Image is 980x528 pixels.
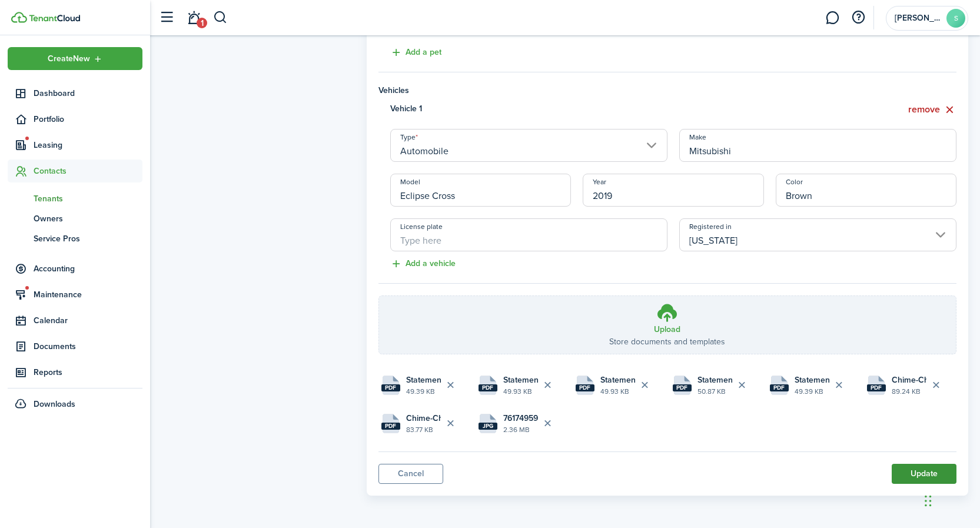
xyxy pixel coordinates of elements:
button: Open resource center [848,8,868,28]
file-size: 50.87 KB [697,386,732,397]
button: Update [892,464,956,484]
span: Sharon [895,14,942,22]
file-icon: File [381,414,400,433]
h4: Vehicle 1 [390,102,667,115]
file-size: 2.36 MB [503,424,538,435]
span: Tenants [34,192,142,205]
span: Statement for [DATE].pdf [406,374,441,386]
input: Choose state [679,218,956,251]
button: Delete file [538,413,558,433]
file-extension: pdf [381,423,400,430]
input: Type color here [776,174,957,207]
h3: Upload [654,323,680,336]
button: Add a pet [378,46,441,59]
span: Documents [34,340,142,353]
span: Statement for [DATE].pdf [503,374,538,386]
span: Create New [48,55,90,63]
file-extension: pdf [770,384,789,391]
span: Owners [34,212,142,225]
span: Maintenance [34,288,142,301]
file-icon: File [770,376,789,395]
button: Delete file [635,375,655,395]
file-icon: File [867,376,886,395]
a: Tenants [8,188,142,208]
file-size: 83.77 KB [406,424,441,435]
file-size: 49.93 KB [600,386,635,397]
a: Dashboard [8,82,142,105]
button: Search [213,8,228,28]
file-icon: File [479,414,497,433]
iframe: Chat Widget [921,471,980,528]
h4: Vehicles [378,84,957,97]
a: Cancel [378,464,443,484]
span: Service Pros [34,233,142,245]
file-size: 49.93 KB [503,386,538,397]
a: Service Pros [8,228,142,248]
file-icon: File [479,376,497,395]
img: TenantCloud [29,15,80,22]
file-extension: pdf [381,384,400,391]
file-extension: pdf [673,384,692,391]
span: Chime-Checking-Statement-July-2025.pdf [892,374,926,386]
button: Delete file [926,375,946,395]
button: Delete file [829,375,849,395]
button: remove [908,102,956,117]
button: Open menu [8,47,142,70]
file-icon: File [673,376,692,395]
button: Add a vehicle [378,257,456,271]
span: Reports [34,366,142,378]
p: Store documents and templates [609,336,725,348]
span: 76174959563__8424B16F-1173-479E-9549-4A70A876D0AC.jpeg [503,412,538,424]
button: Delete file [441,375,461,395]
span: Calendar [34,314,142,327]
span: Portfolio [34,113,142,125]
a: Messaging [821,3,843,33]
input: Type model here [390,174,572,207]
a: Reports [8,361,142,384]
span: Chime-Checking-Statement-August-2025.pdf [406,412,441,424]
file-icon: File [381,376,400,395]
a: Owners [8,208,142,228]
button: Open sidebar [155,6,178,29]
button: Delete file [441,413,461,433]
file-size: 89.24 KB [892,386,926,397]
file-extension: pdf [479,384,497,391]
file-extension: pdf [576,384,594,391]
button: Delete file [538,375,558,395]
div: Drag [925,483,932,519]
span: 1 [197,18,207,28]
input: Type year here [583,174,764,207]
file-size: 49.39 KB [406,386,441,397]
span: Downloads [34,398,75,410]
span: Accounting [34,263,142,275]
span: Statement for [DATE].pdf [697,374,732,386]
input: Type here [390,218,667,251]
span: Statement for [DATE].pdf [600,374,635,386]
span: Dashboard [34,87,142,99]
img: TenantCloud [11,12,27,23]
a: Notifications [182,3,205,33]
file-extension: jpg [479,423,497,430]
span: Statement for [DATE].pdf [795,374,829,386]
input: Type here [679,129,956,162]
file-extension: pdf [867,384,886,391]
input: Choose type [390,129,667,162]
file-size: 49.39 KB [795,386,829,397]
button: Delete file [732,375,752,395]
avatar-text: S [946,9,965,28]
span: Leasing [34,139,142,151]
file-icon: File [576,376,594,395]
span: Contacts [34,165,142,177]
